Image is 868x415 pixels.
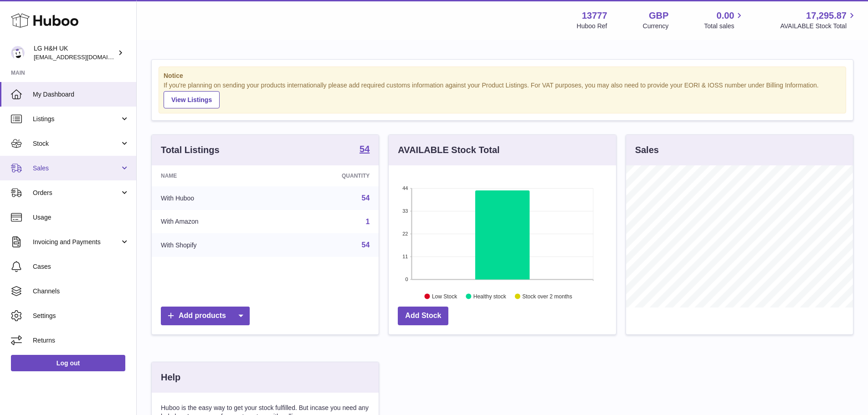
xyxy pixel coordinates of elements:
[152,186,276,210] td: With Huboo
[33,115,120,123] span: Listings
[33,189,120,197] span: Orders
[161,371,180,384] h3: Help
[806,10,847,22] span: 17,295.87
[164,72,841,80] strong: Notice
[649,10,668,22] strong: GBP
[152,233,276,257] td: With Shopify
[152,165,276,186] th: Name
[161,144,220,156] h3: Total Listings
[704,10,745,31] a: 0.00 Total sales
[365,218,370,225] a: 1
[360,144,370,154] strong: 54
[33,213,129,222] span: Usage
[33,139,120,148] span: Stock
[403,231,408,236] text: 22
[643,22,669,31] div: Currency
[11,46,25,60] img: veechen@lghnh.co.uk
[33,312,129,320] span: Settings
[577,22,607,31] div: Huboo Ref
[33,90,129,99] span: My Dashboard
[11,355,125,371] a: Log out
[398,307,448,325] a: Add Stock
[360,144,370,155] a: 54
[432,293,457,299] text: Low Stock
[403,208,408,214] text: 33
[34,44,116,61] div: LG H&H UK
[704,22,745,31] span: Total sales
[362,194,370,202] a: 54
[403,254,408,259] text: 11
[164,81,841,108] div: If you're planning on sending your products internationally please add required customs informati...
[33,238,120,246] span: Invoicing and Payments
[33,164,120,173] span: Sales
[582,10,607,22] strong: 13777
[398,144,499,156] h3: AVAILABLE Stock Total
[780,22,857,31] span: AVAILABLE Stock Total
[523,293,572,299] text: Stock over 2 months
[164,91,220,108] a: View Listings
[406,277,408,282] text: 0
[33,287,129,296] span: Channels
[34,53,134,61] span: [EMAIL_ADDRESS][DOMAIN_NAME]
[362,241,370,249] a: 54
[152,210,276,234] td: With Amazon
[635,144,659,156] h3: Sales
[33,262,129,271] span: Cases
[276,165,379,186] th: Quantity
[403,185,408,191] text: 44
[33,336,129,345] span: Returns
[717,10,734,22] span: 0.00
[161,307,250,325] a: Add products
[780,10,857,31] a: 17,295.87 AVAILABLE Stock Total
[473,293,507,299] text: Healthy stock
